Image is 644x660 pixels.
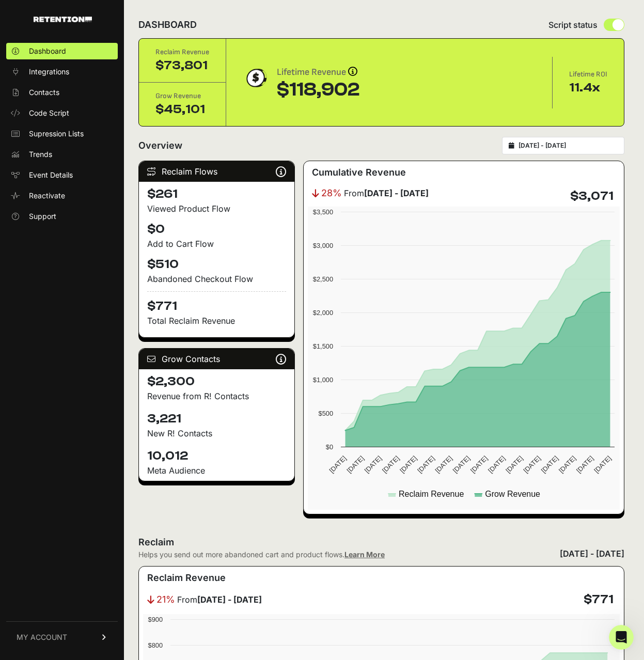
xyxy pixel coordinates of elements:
text: [DATE] [469,454,489,475]
h4: 10,012 [147,448,286,464]
span: Supression Lists [29,129,84,139]
span: Support [29,211,56,222]
text: [DATE] [416,454,436,475]
text: $800 [148,641,163,649]
span: Integrations [29,67,69,77]
div: Viewed Product Flow [147,202,286,215]
span: Reactivate [29,191,65,201]
span: Event Details [29,170,73,180]
h4: 3,221 [147,411,286,427]
div: Grow Revenue [155,91,209,101]
iframe: Intercom live chat [609,625,634,650]
a: Integrations [6,64,118,80]
div: Abandoned Checkout Flow [147,273,286,285]
strong: [DATE] - [DATE] [197,594,262,605]
span: 28% [321,186,342,200]
p: New R! Contacts [147,427,286,439]
div: $73,801 [155,57,209,74]
span: MY ACCOUNT [17,632,67,642]
text: [DATE] [486,454,507,475]
span: Dashboard [29,46,66,56]
h4: $771 [584,591,614,608]
div: Lifetime ROI [569,69,607,80]
span: From [344,187,429,199]
text: [DATE] [540,454,560,475]
strong: [DATE] - [DATE] [364,188,429,198]
text: [DATE] [575,454,595,475]
div: Reclaim Revenue [155,47,209,57]
h3: Cumulative Revenue [312,165,406,180]
span: Code Script [29,108,69,118]
h4: $3,071 [570,188,614,205]
text: Grow Revenue [485,490,540,498]
h4: $771 [147,291,286,315]
h4: $0 [147,221,286,238]
h4: $2,300 [147,373,286,390]
text: [DATE] [557,454,577,475]
div: Helps you send out more abandoned cart and product flows. [138,549,385,560]
text: $500 [319,410,333,417]
img: dollar-coin-05c43ed7efb7bc0c12610022525b4bbbb207c7efeef5aecc26f025e68dcafac9.png [243,65,269,91]
p: Total Reclaim Revenue [147,315,286,327]
text: [DATE] [398,454,418,475]
span: 21% [156,592,175,607]
text: [DATE] [592,454,612,475]
h2: DASHBOARD [138,18,197,32]
h4: $510 [147,256,286,273]
text: $3,000 [313,242,333,249]
a: Event Details [6,167,118,183]
div: Meta Audience [147,464,286,477]
p: Revenue from R! Contacts [147,390,286,402]
a: Code Script [6,105,118,121]
a: Trends [6,146,118,163]
div: Add to Cart Flow [147,238,286,250]
text: [DATE] [504,454,524,475]
text: $1,500 [313,342,333,350]
text: [DATE] [363,454,383,475]
text: [DATE] [327,454,348,475]
text: [DATE] [434,454,454,475]
a: Contacts [6,84,118,101]
h2: Overview [138,138,182,153]
h4: $261 [147,186,286,202]
a: Reactivate [6,187,118,204]
a: MY ACCOUNT [6,621,118,653]
span: Script status [548,19,598,31]
a: Dashboard [6,43,118,59]
div: Lifetime Revenue [277,65,359,80]
div: $45,101 [155,101,209,118]
h3: Reclaim Revenue [147,571,226,585]
text: $2,000 [313,309,333,317]
text: $2,500 [313,275,333,283]
text: [DATE] [381,454,401,475]
span: Contacts [29,87,59,98]
text: $900 [148,616,163,623]
div: Reclaim Flows [139,161,294,182]
text: [DATE] [451,454,472,475]
text: [DATE] [522,454,542,475]
text: $3,500 [313,208,333,216]
div: Grow Contacts [139,349,294,369]
text: [DATE] [345,454,366,475]
text: $1,000 [313,376,333,384]
span: Trends [29,149,52,160]
a: Support [6,208,118,225]
div: $118,902 [277,80,359,100]
text: Reclaim Revenue [399,490,464,498]
h2: Reclaim [138,535,385,549]
span: From [177,593,262,606]
div: [DATE] - [DATE] [560,547,624,560]
div: 11.4x [569,80,607,96]
a: Learn More [344,550,385,559]
img: Retention.com [34,17,92,22]
text: $0 [326,443,333,451]
a: Supression Lists [6,125,118,142]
